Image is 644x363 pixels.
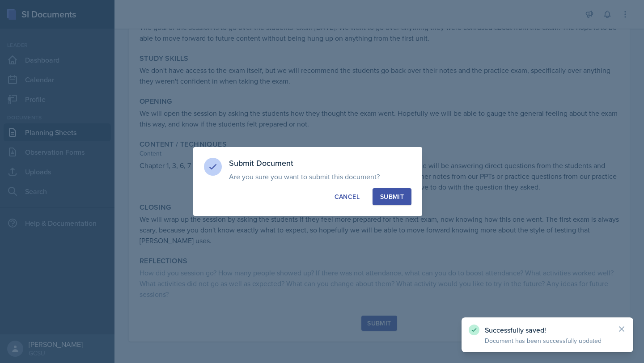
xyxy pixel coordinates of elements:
div: Submit [380,192,404,201]
p: Are you sure you want to submit this document? [229,172,411,181]
p: Successfully saved! [485,325,610,334]
div: Cancel [335,192,360,201]
p: Document has been successfully updated [485,336,610,345]
button: Cancel [327,188,367,205]
button: Submit [373,188,411,205]
h3: Submit Document [229,158,411,169]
